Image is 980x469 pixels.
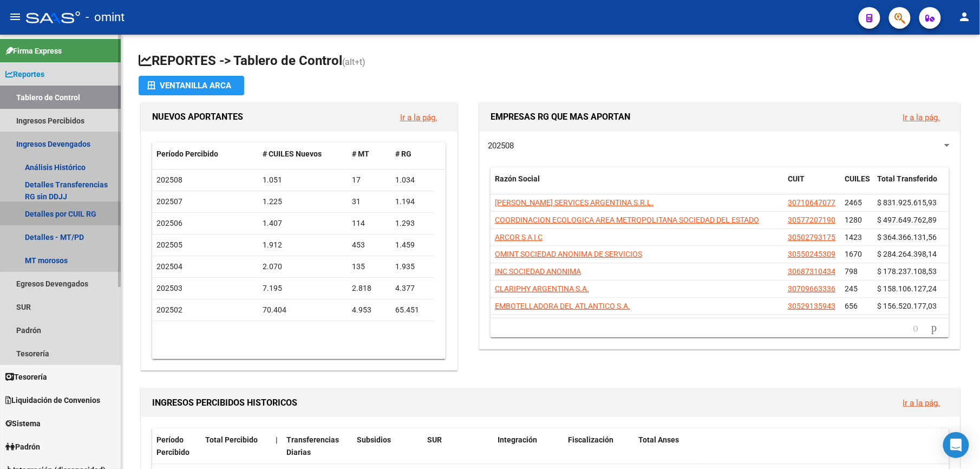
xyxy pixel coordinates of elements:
[352,304,387,316] div: 4.953
[495,174,540,183] span: Razón Social
[86,5,125,29] span: - omint
[845,174,870,183] span: CUILES
[877,174,937,183] span: Total Transferido
[282,428,352,464] datatable-header-cell: Transferencias Diarias
[400,113,437,122] a: Ir a la pág.
[495,284,589,293] span: CLARIPHY ARGENTINA S.A.
[845,267,858,276] span: 798
[395,304,430,316] div: 65.451
[348,142,391,166] datatable-header-cell: # MT
[395,196,430,208] div: 1.194
[156,305,182,314] span: 202502
[258,142,348,166] datatable-header-cell: # CUILES Nuevos
[788,302,835,310] span: 30529135943
[5,68,44,80] span: Reportes
[788,216,835,224] span: 30577207190
[495,302,630,310] span: EMBOTELLADORA DEL ATLANTICO S.A.
[263,282,344,295] div: 7.195
[877,284,937,293] span: $ 158.106.127,24
[271,428,282,464] datatable-header-cell: |
[139,76,244,95] button: Ventanilla ARCA
[391,107,446,127] button: Ir a la pág.
[156,262,182,271] span: 202504
[156,175,182,184] span: 202508
[783,167,840,203] datatable-header-cell: CUIT
[357,435,391,444] span: Subsidios
[395,260,430,273] div: 1.935
[276,435,278,444] span: |
[568,435,613,444] span: Fiscalización
[395,217,430,230] div: 1.293
[352,174,387,186] div: 17
[877,267,937,276] span: $ 178.237.108,53
[395,239,430,251] div: 1.459
[263,174,344,186] div: 1.051
[352,149,369,158] span: # MT
[840,167,873,203] datatable-header-cell: CUILES
[286,435,339,457] span: Transferencias Diarias
[352,428,423,464] datatable-header-cell: Subsidios
[152,398,297,408] span: INGRESOS PERCIBIDOS HISTORICOS
[894,107,949,127] button: Ir a la pág.
[873,167,949,203] datatable-header-cell: Total Transferido
[395,282,430,295] div: 4.377
[903,398,940,408] a: Ir a la pág.
[634,428,938,464] datatable-header-cell: Total Anses
[5,371,47,383] span: Tesorería
[263,239,344,251] div: 1.912
[263,304,344,316] div: 70.404
[845,198,862,207] span: 2465
[488,141,514,151] span: 202508
[877,198,937,207] span: $ 831.925.615,93
[495,267,581,276] span: INC SOCIEDAD ANONIMA
[894,393,949,413] button: Ir a la pág.
[263,260,344,273] div: 2.070
[352,260,387,273] div: 135
[427,435,442,444] span: SUR
[9,10,22,23] mat-icon: menu
[156,219,182,227] span: 202506
[352,217,387,230] div: 114
[5,45,62,57] span: Firma Express
[877,216,937,224] span: $ 497.649.762,89
[147,76,236,95] div: Ventanilla ARCA
[845,233,862,242] span: 1423
[877,250,937,258] span: $ 284.264.398,14
[395,149,411,158] span: # RG
[638,435,679,444] span: Total Anses
[877,302,937,310] span: $ 156.520.177,03
[156,284,182,292] span: 202503
[5,418,41,429] span: Sistema
[263,196,344,208] div: 1.225
[395,174,430,186] div: 1.034
[845,302,858,310] span: 656
[788,174,805,183] span: CUIT
[903,113,940,122] a: Ir a la pág.
[788,250,835,258] span: 30550245309
[943,432,969,458] div: Open Intercom Messenger
[788,284,835,293] span: 30709663336
[788,267,835,276] span: 30687310434
[495,233,543,242] span: ARCOR S A I C
[491,167,783,203] datatable-header-cell: Razón Social
[788,233,835,242] span: 30502793175
[263,217,344,230] div: 1.407
[927,322,942,334] a: go to next page
[352,239,387,251] div: 453
[156,197,182,206] span: 202507
[156,240,182,249] span: 202505
[909,322,924,334] a: go to previous page
[845,284,858,293] span: 245
[205,435,258,444] span: Total Percibido
[5,441,40,453] span: Padrón
[201,428,271,464] datatable-header-cell: Total Percibido
[498,435,537,444] span: Integración
[493,428,564,464] datatable-header-cell: Integración
[845,250,862,258] span: 1670
[491,112,631,122] span: EMPRESAS RG QUE MAS APORTAN
[495,198,654,207] span: [PERSON_NAME] SERVICES ARGENTINA S.R.L.
[342,57,365,67] span: (alt+t)
[156,435,190,457] span: Período Percibido
[352,282,387,295] div: 2.818
[958,10,971,23] mat-icon: person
